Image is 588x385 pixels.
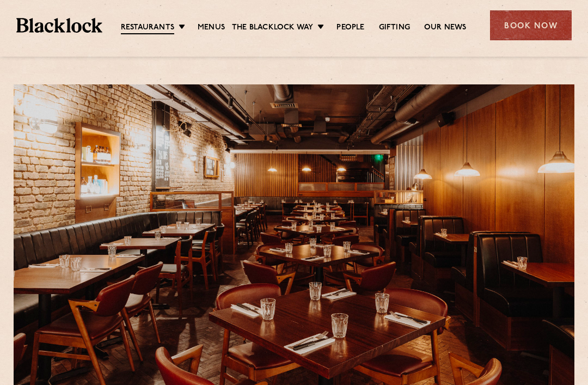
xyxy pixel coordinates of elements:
[198,22,225,33] a: Menus
[424,22,467,33] a: Our News
[336,22,364,33] a: People
[379,22,410,33] a: Gifting
[16,18,102,33] img: BL_Textured_Logo-footer-cropped.svg
[232,22,313,33] a: The Blacklock Way
[490,10,572,40] div: Book Now
[121,22,174,34] a: Restaurants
